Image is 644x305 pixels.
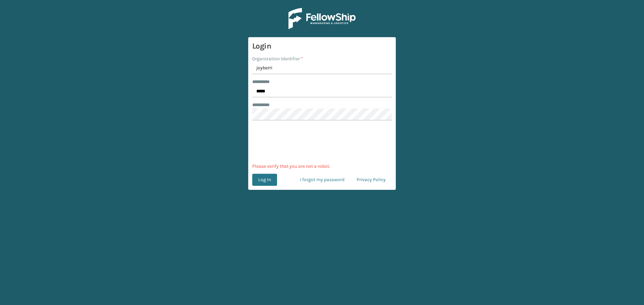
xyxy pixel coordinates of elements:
[294,174,351,186] a: I forgot my password
[252,41,392,51] h3: Login
[252,174,277,186] button: Log In
[351,174,392,186] a: Privacy Policy
[271,129,373,155] iframe: reCAPTCHA
[288,8,356,29] img: Logo
[252,163,392,170] p: Please verify that you are not a robot.
[252,55,303,62] label: Organization Identifier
